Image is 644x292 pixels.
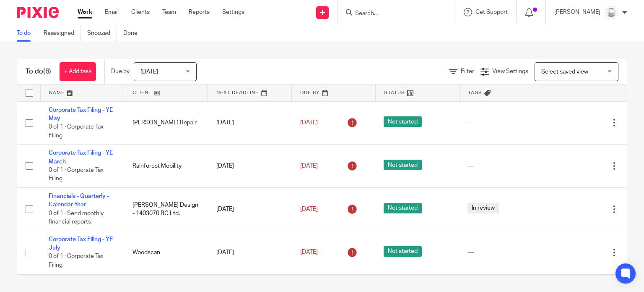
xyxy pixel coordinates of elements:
[467,162,535,170] div: ---
[554,8,600,16] p: [PERSON_NAME]
[475,9,508,15] span: Get Support
[17,7,59,18] img: Pixie
[354,10,430,18] input: Search
[140,69,158,75] span: [DATE]
[208,231,292,274] td: [DATE]
[26,67,51,76] h1: To do
[541,69,588,75] span: Select saved view
[208,101,292,145] td: [DATE]
[49,107,113,121] a: Corporate Tax Filing - YE May
[78,8,92,16] a: Work
[44,25,81,42] a: Reassigned
[131,8,150,16] a: Clients
[49,167,104,182] span: 0 of 1 · Corporate Tax Filing
[492,68,528,74] span: View Settings
[49,237,113,251] a: Corporate Tax Filing - YE July
[208,145,292,188] td: [DATE]
[43,68,51,75] span: (6)
[300,206,318,212] span: [DATE]
[300,250,318,255] span: [DATE]
[384,246,422,257] span: Not started
[467,118,535,127] div: ---
[461,68,474,74] span: Filter
[60,62,96,81] a: + Add task
[208,188,292,231] td: [DATE]
[605,6,618,19] img: Copy%20of%20Rockies%20accounting%20v3%20(1).png
[17,25,37,42] a: To do
[123,25,144,42] a: Done
[300,163,318,169] span: [DATE]
[49,124,104,139] span: 0 of 1 · Corporate Tax Filing
[222,8,244,16] a: Settings
[467,248,535,257] div: ---
[49,254,104,268] span: 0 of 1 · Corporate Tax Filing
[111,67,130,76] p: Due by
[49,210,104,225] span: 0 of 1 · Send monthly financial reports
[124,188,208,231] td: [PERSON_NAME] Design - 1403070 BC Ltd.
[49,193,109,208] a: Financials - Quarterly - Calendar Year
[384,203,422,213] span: Not started
[467,203,499,213] span: In review
[162,8,176,16] a: Team
[468,90,482,95] span: Tags
[124,101,208,145] td: [PERSON_NAME] Repair
[105,8,119,16] a: Email
[189,8,210,16] a: Reports
[384,160,422,170] span: Not started
[384,116,422,127] span: Not started
[49,150,113,164] a: Corporate Tax Filing - YE March
[124,145,208,188] td: Rainforest Mobility
[87,25,117,42] a: Snoozed
[300,120,318,126] span: [DATE]
[124,231,208,274] td: Woodscan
